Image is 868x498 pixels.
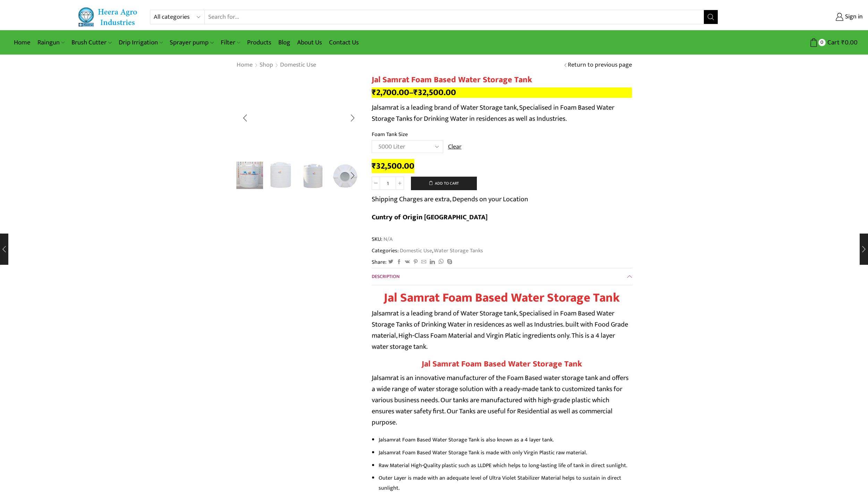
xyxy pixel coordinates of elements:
a: Domestic Use [280,61,317,70]
h1: Jal Samrat Foam Based Water Storage Tank [372,290,632,305]
span: Share: [372,258,387,266]
a: Raingun [34,34,68,51]
span: Sign in [843,12,863,22]
p: Jalsamrat is a leading brand of Water Storage tank, Specialised in Foam Based Water Storage Tanks... [372,102,632,124]
button: Search button [704,10,718,24]
bdi: 32,500.00 [372,159,414,173]
span: ₹ [372,85,376,100]
a: Clear options [448,143,462,152]
a: 0 Cart ₹0.00 [725,36,858,49]
a: Contact Us [326,34,362,51]
a: Home [236,61,253,70]
div: Next slide [344,167,361,184]
h2: Jal Samrat Foam Based Water Storage Tank [372,359,632,369]
a: Sign in [728,11,863,23]
span: Description [372,272,399,280]
a: Home [10,34,34,51]
span: ₹ [841,37,845,48]
div: Previous slide [236,110,254,127]
p: – [372,87,632,98]
p: Shipping Charges are extra, Depends on your Location [372,194,528,205]
h1: Jal Samrat Foam Based Water Storage Tank [372,75,632,85]
bdi: 0.00 [841,37,858,48]
a: WhatsApp Image 2020-09-17 at 2.57.10 PM (1) [331,162,360,191]
b: Cuntry of Origin [GEOGRAPHIC_DATA] [372,211,488,223]
input: Search for... [205,10,704,24]
div: 1 / 5 [236,75,361,158]
a: Water Storage Tanks [433,246,483,255]
a: About Us [294,34,326,51]
label: Foam Tank Size [372,130,408,138]
span: N/A [382,235,393,243]
a: Domestic Use [399,246,432,255]
a: Return to previous page [568,61,632,70]
p: Jalsamrat is an innovative manufacturer of the Foam Based water storage tank and offers a wide ra... [372,372,632,428]
bdi: 32,500.00 [413,85,456,100]
input: Product quantity [380,177,396,190]
li: 1 / 5 [235,162,263,189]
a: Description [372,268,632,285]
a: Brush Cutter [68,34,115,51]
li: Jalsamrat Foam Based Water Storage Tank is also known as a 4 layer tank. [379,435,632,445]
span: ₹ [372,159,376,173]
li: Outer Layer is made with an adequate level of Ultra Violet Stabilizer Material helps to sustain i... [379,473,632,493]
a: Drip Irrigation [115,34,166,51]
nav: Breadcrumb [236,61,317,70]
span: Categories: , [372,247,483,255]
a: Sprayer pump [166,34,217,51]
li: 2 / 5 [267,162,295,189]
div: Next slide [344,110,361,127]
a: Blog [275,34,294,51]
a: WhatsApp Image 2020-09-17 at 2.57.05 PM [267,161,295,189]
span: SKU: [372,235,632,243]
a: Shop [259,61,273,70]
button: Add to cart [411,177,477,191]
bdi: 2,700.00 [372,85,409,100]
a: Filter [217,34,244,51]
a: Products [244,34,275,51]
li: 3 / 5 [299,162,328,189]
span: ₹ [413,85,418,100]
a: WhatsApp Image 2020-09-17 at 2.57.08 PM [299,162,328,191]
p: Jalsamrat is a leading brand of Water Storage tank, Specialised in Foam Based Water Storage Tanks... [372,308,632,352]
li: Raw Material High-Quality plastic such as LLDPE which helps to long-lasting life of tank in direc... [379,461,632,471]
span: Cart [826,38,840,47]
li: Jalsamrat Foam Based Water Storage Tank is made with only Virgin Plastic raw material. [379,448,632,458]
span: 0 [818,39,826,46]
li: 4 / 5 [331,162,360,189]
img: Jal Samrat Foam Based Water Storage Tank [235,161,263,189]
